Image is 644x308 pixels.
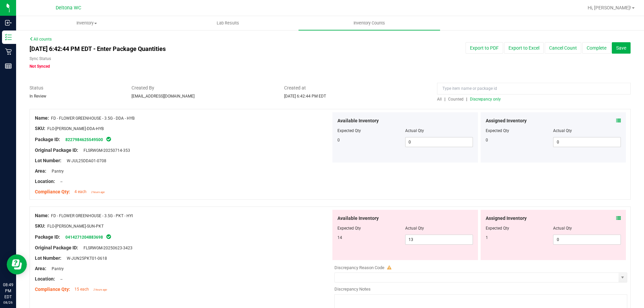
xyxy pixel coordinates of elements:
[35,234,60,240] span: Package ID:
[437,83,631,95] input: Type item name or package id
[337,226,361,231] span: Expected Qty
[486,225,553,231] div: Expected Qty
[91,191,105,194] span: 2 hours ago
[344,20,394,26] span: Inventory Counts
[30,64,50,69] span: Not Synced
[466,97,467,102] span: |
[16,16,157,30] a: Inventory
[74,189,87,194] span: 4 each
[486,128,553,134] div: Expected Qty
[486,137,553,143] div: 0
[35,179,55,184] span: Location:
[30,46,376,52] h4: [DATE] 6:42:44 PM EDT - Enter Package Quantities
[106,136,112,142] span: In Sync
[486,235,553,241] div: 1
[30,94,46,99] span: In Review
[470,97,501,102] span: Discrepancy only
[30,37,52,42] a: All counts
[619,273,627,282] span: select
[406,235,473,244] input: 13
[5,63,12,69] inline-svg: Reports
[405,226,424,231] span: Actual Qty
[444,97,445,102] span: |
[337,117,379,124] span: Available Inventory
[446,97,466,102] a: Counted
[63,159,106,163] span: W-JUL25DDA01-0708
[405,128,424,133] span: Actual Qty
[51,213,133,218] span: FD - FLOWER GREENHOUSE - 3.5G - PKT - HYI
[334,286,627,293] div: Discrepancy Notes
[3,300,13,305] p: 08/26
[35,287,70,292] span: Compliance Qty:
[65,137,103,142] a: 8227984625549500
[486,215,527,222] span: Assigned Inventory
[437,97,442,102] span: All
[35,213,49,218] span: Name:
[582,42,611,54] button: Complete
[93,288,107,291] span: 2 hours ago
[545,42,581,54] button: Cancel Count
[80,148,130,153] span: FLSRWGM-20250714-353
[334,265,384,270] span: Discrepancy Reason Code
[208,20,248,26] span: Lab Results
[35,266,46,271] span: Area:
[437,97,444,102] a: All
[553,128,621,134] div: Actual Qty
[616,45,626,51] span: Save
[57,179,62,184] span: --
[504,42,544,54] button: Export to Excel
[337,138,340,142] span: 0
[157,16,299,30] a: Lab Results
[35,147,78,153] span: Original Package ID:
[16,20,157,26] span: Inventory
[299,16,440,30] a: Inventory Counts
[57,277,62,282] span: --
[406,137,473,147] input: 0
[5,34,12,41] inline-svg: Inventory
[7,254,27,274] iframe: Resource center
[131,94,195,99] span: [EMAIL_ADDRESS][DOMAIN_NAME]
[486,117,527,124] span: Assigned Inventory
[74,287,89,292] span: 15 each
[35,276,55,282] span: Location:
[80,246,132,250] span: FLSRWGM-20250623-3423
[47,126,104,131] span: FLO-[PERSON_NAME]-DDA-HYB
[30,56,51,62] label: Sync Status
[284,84,427,91] span: Created at
[35,223,45,229] span: SKU:
[3,282,13,300] p: 08:49 PM EDT
[553,235,621,244] input: 0
[468,97,501,102] a: Discrepancy only
[553,137,621,147] input: 0
[47,224,104,229] span: FLO-[PERSON_NAME]-SUN-PKT
[35,115,49,121] span: Name:
[48,169,64,174] span: Pantry
[466,42,503,54] button: Export to PDF
[56,5,81,11] span: Deltona WC
[35,245,78,250] span: Original Package ID:
[35,189,70,194] span: Compliance Qty:
[48,266,64,271] span: Pantry
[131,84,274,91] span: Created By
[337,235,342,240] span: 14
[35,126,45,131] span: SKU:
[448,97,464,102] span: Counted
[63,256,107,261] span: W-JUN25PKT01-0618
[65,235,103,240] a: 0414271204883698
[553,225,621,231] div: Actual Qty
[5,19,12,26] inline-svg: Inbound
[588,5,631,10] span: Hi, [PERSON_NAME]!
[35,137,60,142] span: Package ID:
[51,116,135,121] span: FD - FLOWER GREENHOUSE - 3.5G - DDA - HYB
[337,128,361,133] span: Expected Qty
[612,42,631,54] button: Save
[35,158,61,163] span: Lot Number:
[5,48,12,55] inline-svg: Retail
[35,255,61,261] span: Lot Number:
[30,84,121,91] span: Status
[284,94,326,99] span: [DATE] 6:42:44 PM EDT
[35,168,46,174] span: Area:
[337,215,379,222] span: Available Inventory
[106,233,112,240] span: In Sync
